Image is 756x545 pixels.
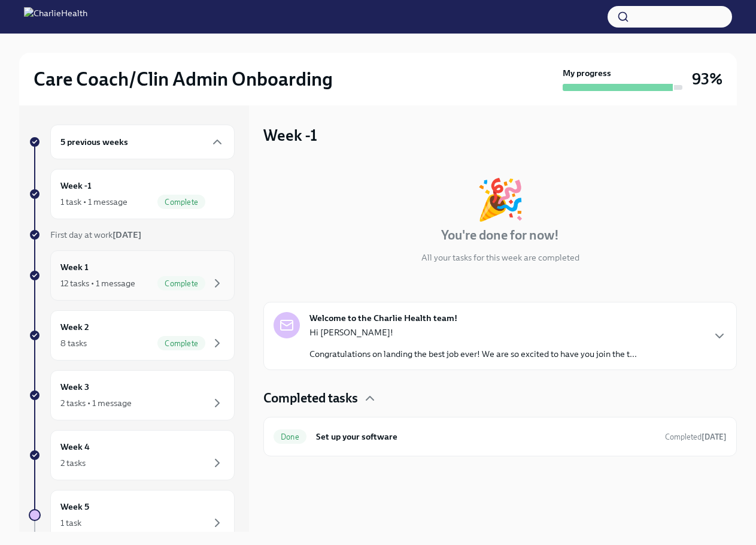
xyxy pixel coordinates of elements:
strong: Welcome to the Charlie Health team! [309,312,457,324]
a: Week -11 task • 1 messageComplete [29,169,235,219]
div: 1 task • 1 message [60,196,127,208]
strong: My progress [563,67,611,79]
span: July 18th, 2025 11:54 [665,431,727,443]
div: 🎉 [476,180,525,219]
h6: Week -1 [60,179,92,192]
a: Week 112 tasks • 1 messageComplete [29,250,235,301]
h3: Week -1 [263,125,317,146]
div: 12 tasks • 1 message [60,277,135,289]
span: Complete [157,279,205,288]
h6: Week 1 [60,261,89,274]
span: Complete [157,198,205,207]
p: Hi [PERSON_NAME]! [309,326,637,338]
div: 2 tasks [60,457,86,469]
div: 5 previous weeks [50,125,235,159]
h6: Week 2 [60,320,89,334]
span: Done [274,432,306,441]
div: Completed tasks [263,389,737,407]
span: Complete [157,339,205,348]
span: First day at work [50,229,141,240]
div: 2 tasks • 1 message [60,397,132,409]
h6: Set up your software [316,430,655,443]
strong: [DATE] [702,432,727,441]
div: 1 task [60,517,81,529]
h4: Completed tasks [263,389,358,407]
h2: Care Coach/Clin Admin Onboarding [34,67,333,91]
h6: Week 3 [60,380,89,393]
h6: Week 4 [60,440,90,453]
p: Congratulations on landing the best job ever! We are so excited to have you join the t... [309,348,637,360]
h3: 93% [692,68,722,90]
a: DoneSet up your softwareCompleted[DATE] [274,427,727,446]
h4: You're done for now! [441,226,559,244]
a: First day at work[DATE] [29,229,235,241]
strong: [DATE] [113,229,141,240]
p: All your tasks for this week are completed [421,252,579,264]
div: 8 tasks [60,337,87,349]
a: Week 42 tasks [29,430,235,480]
img: CharlieHealth [24,7,87,26]
h6: Week 5 [60,500,89,513]
span: Completed [665,432,727,441]
a: Week 32 tasks • 1 message [29,370,235,420]
h6: 5 previous weeks [60,135,128,149]
a: Week 28 tasksComplete [29,310,235,361]
a: Week 51 task [29,490,235,540]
